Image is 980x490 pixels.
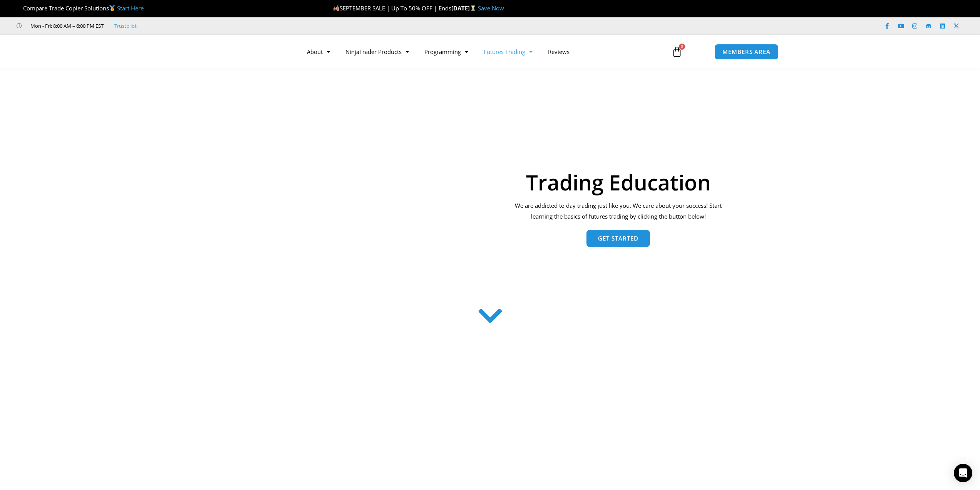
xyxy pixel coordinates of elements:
img: 🏆 [17,5,23,11]
a: Trustpilot [114,21,137,30]
a: NinjaTrader Products [338,43,417,61]
strong: [DATE] [451,4,478,12]
div: Open Intercom Messenger [954,464,972,482]
a: Reviews [540,43,577,61]
span: Compare Trade Copier Solutions [17,4,144,12]
img: ⌛ [470,5,476,11]
p: We are addicted to day trading just like you. We care about your success! Start learning the basi... [510,200,727,222]
a: Programming [417,43,476,61]
nav: Menu [299,43,663,61]
a: Get Started [586,230,650,247]
a: Save Now [478,4,504,12]
img: LogoAI | Affordable Indicators – NinjaTrader [201,38,284,66]
span: SEPTEMBER SALE | Up To 50% OFF | Ends [333,4,451,12]
h1: Trading Education [510,172,727,193]
a: Futures Trading [476,43,540,61]
span: MEMBERS AREA [722,49,771,55]
span: 0 [679,44,685,50]
span: Get Started [598,236,638,241]
a: About [299,43,338,61]
span: Mon - Fri: 8:00 AM – 6:00 PM EST [28,21,104,30]
a: Start Here [117,4,144,12]
a: MEMBERS AREA [714,44,779,60]
img: AdobeStock 293954085 1 Converted | Affordable Indicators – NinjaTrader [253,109,495,293]
img: 🍂 [333,5,339,11]
a: 0 [660,40,694,63]
img: 🥇 [109,5,115,11]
